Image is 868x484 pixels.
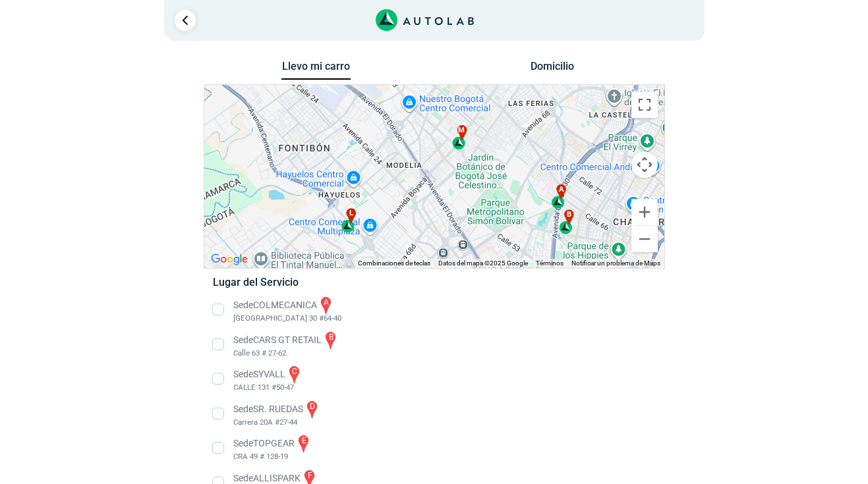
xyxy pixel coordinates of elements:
[208,251,251,268] a: Abre esta zona en Google Maps (se abre en una nueva ventana)
[517,60,587,79] button: Domicilio
[631,226,658,252] button: Reducir
[349,208,353,219] span: l
[213,276,655,288] h5: Lugar del Servicio
[457,125,464,136] span: m
[566,209,571,221] span: b
[571,259,660,267] a: Notificar un problema de Maps
[358,259,430,268] button: Combinaciones de teclas
[558,184,564,196] span: a
[281,60,351,80] button: Llevo mi carro
[208,251,251,268] img: Google
[438,259,528,267] span: Datos del mapa ©2025 Google
[631,151,658,178] button: Controles de visualización del mapa
[376,13,474,26] a: Link al sitio de autolab
[631,92,658,118] button: Cambiar a la vista en pantalla completa
[175,10,196,31] a: Ir al paso anterior
[536,259,564,267] a: Términos (se abre en una nueva pestaña)
[631,199,658,225] button: Ampliar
